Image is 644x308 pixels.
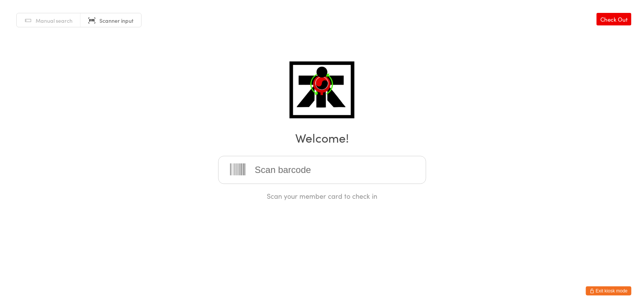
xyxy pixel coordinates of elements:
[290,61,354,118] img: ATI Midvale / Midland
[218,191,426,201] div: Scan your member card to check in
[218,156,426,184] input: Scan barcode
[8,129,636,146] h2: Welcome!
[586,286,631,295] button: Exit kiosk mode
[597,13,631,25] a: Check Out
[36,17,72,24] span: Manual search
[99,17,134,24] span: Scanner input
